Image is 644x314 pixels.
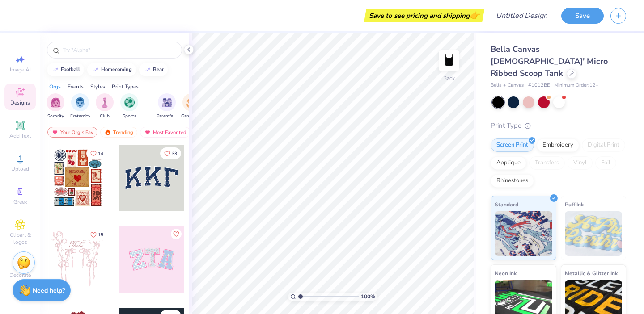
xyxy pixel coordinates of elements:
[10,99,30,106] span: Designs
[70,93,90,120] button: filter button
[98,151,103,156] span: 14
[11,165,29,172] span: Upload
[101,67,132,72] div: homecoming
[75,97,85,108] img: Fraternity Image
[529,156,565,170] div: Transfers
[100,113,110,120] span: Club
[157,113,177,120] span: Parent's Weekend
[162,97,172,108] img: Parent's Weekend Image
[537,138,579,152] div: Embroidery
[112,83,139,91] div: Print Types
[491,82,524,89] span: Bella + Canvas
[86,229,107,241] button: Like
[70,93,90,120] div: filter for Fraternity
[4,231,36,246] span: Clipart & logos
[9,272,31,279] span: Decorate
[47,63,84,76] button: football
[124,97,135,108] img: Sports Image
[104,129,111,135] img: trending.gif
[157,93,177,120] button: filter button
[62,46,176,54] input: Try "Alpha"
[47,127,97,138] div: Your Org's Fav
[87,63,136,76] button: homecoming
[495,211,552,256] img: Standard
[582,138,625,152] div: Digital Print
[565,200,584,209] span: Puff Ink
[528,82,550,89] span: # 1012BE
[120,93,138,120] button: filter button
[86,147,107,159] button: Like
[491,138,534,152] div: Screen Print
[51,129,59,135] img: most_fav.gif
[366,9,482,22] div: Save to see pricing and shipping
[144,67,151,72] img: trend_line.gif
[495,268,517,278] span: Neon Ink
[13,198,27,205] span: Greek
[491,174,534,188] div: Rhinestones
[171,229,182,239] button: Like
[92,67,99,72] img: trend_line.gif
[47,113,64,120] span: Sorority
[47,93,64,120] div: filter for Sorority
[10,66,31,73] span: Image AI
[120,93,138,120] div: filter for Sports
[186,97,197,108] img: Game Day Image
[160,147,181,159] button: Like
[61,67,80,72] div: football
[595,156,616,170] div: Foil
[52,67,59,72] img: trend_line.gif
[489,7,555,25] input: Untitled Design
[491,156,526,170] div: Applique
[172,151,177,156] span: 33
[51,97,61,108] img: Sorority Image
[47,93,64,120] button: filter button
[561,8,604,24] button: Save
[96,93,114,120] div: filter for Club
[565,268,618,278] span: Metallic & Glitter Ink
[68,83,84,91] div: Events
[9,132,31,139] span: Add Text
[70,113,90,120] span: Fraternity
[144,129,151,135] img: most_fav.gif
[554,82,599,89] span: Minimum Order: 12 +
[157,93,177,120] div: filter for Parent's Weekend
[100,97,110,108] img: Club Image
[123,113,136,120] span: Sports
[90,83,105,91] div: Styles
[470,10,479,21] span: 👉
[495,200,518,209] span: Standard
[568,156,593,170] div: Vinyl
[33,286,65,295] strong: Need help?
[100,127,137,138] div: Trending
[98,233,103,237] span: 15
[443,74,455,82] div: Back
[153,67,164,72] div: bear
[565,211,623,256] img: Puff Ink
[491,44,608,79] span: Bella Canvas [DEMOGRAPHIC_DATA]' Micro Ribbed Scoop Tank
[181,93,202,120] div: filter for Game Day
[440,52,458,70] img: Back
[140,127,191,138] div: Most Favorited
[139,63,168,76] button: bear
[181,93,202,120] button: filter button
[49,83,61,91] div: Orgs
[491,121,626,131] div: Print Type
[181,113,202,120] span: Game Day
[96,93,114,120] button: filter button
[361,293,375,301] span: 100 %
